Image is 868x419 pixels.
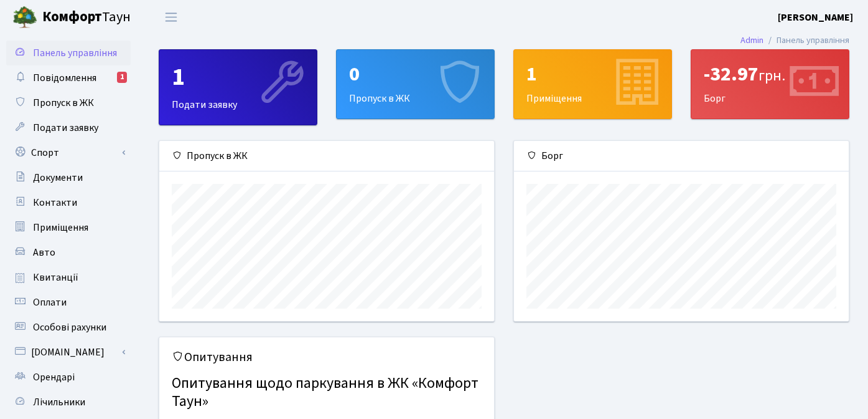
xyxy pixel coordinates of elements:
[117,72,127,83] div: 1
[156,7,187,27] button: Переключити навігацію
[172,62,304,92] div: 1
[33,370,75,384] span: Орендарі
[704,62,836,86] div: -32.97
[172,370,482,416] h4: Опитування щодо паркування в ЖК «Комфорт Таун»
[514,50,671,118] div: Приміщення
[349,62,482,86] div: 0
[6,115,131,140] a: Подати заявку
[33,395,85,409] span: Лічильники
[172,350,482,365] h5: Опитування
[33,271,78,284] span: Квитанції
[6,65,131,90] a: Повідомлення1
[6,365,131,390] a: Орендарі
[740,34,763,47] a: Admin
[6,90,131,115] a: Пропуск в ЖК
[513,49,672,119] a: 1Приміщення
[33,221,88,234] span: Приміщення
[722,27,868,54] nav: breadcrumb
[33,171,83,185] span: Документи
[159,49,317,125] a: 1Подати заявку
[526,62,659,86] div: 1
[33,246,55,259] span: Авто
[778,10,853,25] a: [PERSON_NAME]
[6,215,131,240] a: Приміщення
[6,265,131,290] a: Квитанції
[763,34,849,47] li: Панель управління
[6,41,131,65] a: Панель управління
[159,141,494,171] div: Пропуск в ЖК
[42,7,102,27] b: Комфорт
[33,96,94,110] span: Пропуск в ЖК
[337,50,494,118] div: Пропуск в ЖК
[6,140,131,165] a: Спорт
[6,240,131,265] a: Авто
[6,315,131,340] a: Особові рахунки
[33,320,106,334] span: Особові рахунки
[33,196,77,209] span: Контакти
[6,165,131,190] a: Документи
[778,11,853,24] b: [PERSON_NAME]
[336,49,495,119] a: 0Пропуск в ЖК
[6,340,131,365] a: [DOMAIN_NAME]
[758,65,785,87] span: грн.
[6,190,131,215] a: Контакти
[6,290,131,315] a: Оплати
[691,50,849,118] div: Борг
[33,71,96,85] span: Повідомлення
[514,141,849,171] div: Борг
[159,50,317,125] div: Подати заявку
[33,296,67,309] span: Оплати
[12,5,37,30] img: logo.png
[6,390,131,415] a: Лічильники
[33,121,98,135] span: Подати заявку
[42,7,131,28] span: Таун
[33,46,117,60] span: Панель управління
